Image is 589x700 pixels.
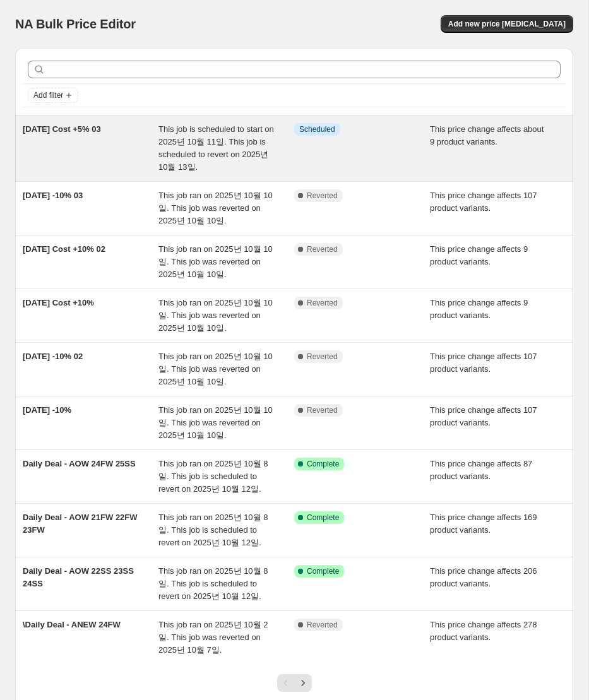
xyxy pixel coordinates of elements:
span: This job ran on 2025년 10월 8일. This job is scheduled to revert on 2025년 10월 12일. [158,566,268,601]
span: This job ran on 2025년 10월 2일. This job was reverted on 2025년 10월 7일. [158,620,268,655]
span: Daily Deal - AOW 24FW 25SS [23,459,136,468]
span: This price change affects 107 product variants. [430,352,537,374]
span: This price change affects 169 product variants. [430,513,537,535]
span: \Daily Deal - ANEW 24FW [23,620,121,629]
span: [DATE] -10% [23,405,71,415]
span: This price change affects 87 product variants. [430,459,532,481]
span: This price change affects 107 product variants. [430,405,537,427]
span: NA Bulk Price Editor [15,17,136,31]
span: Reverted [307,405,338,415]
span: Scheduled [299,124,335,134]
span: Reverted [307,191,338,201]
button: Next [294,674,312,692]
span: Complete [307,566,339,576]
span: Complete [307,459,339,469]
span: [DATE] Cost +10% [23,298,94,307]
span: This price change affects 9 product variants. [430,298,528,320]
span: This price change affects 206 product variants. [430,566,537,588]
span: Reverted [307,352,338,362]
span: This job ran on 2025년 10월 10일. This job was reverted on 2025년 10월 10일. [158,191,273,225]
button: Add new price [MEDICAL_DATA] [441,15,573,33]
span: This price change affects about 9 product variants. [430,124,544,146]
span: Daily Deal - AOW 22SS 23SS 24SS [23,566,134,588]
span: This price change affects 9 product variants. [430,244,528,266]
span: This price change affects 278 product variants. [430,620,537,642]
span: Add new price [MEDICAL_DATA] [448,19,566,29]
span: This job ran on 2025년 10월 10일. This job was reverted on 2025년 10월 10일. [158,244,273,279]
button: Add filter [28,88,78,103]
span: Complete [307,513,339,523]
span: This job ran on 2025년 10월 8일. This job is scheduled to revert on 2025년 10월 12일. [158,513,268,547]
span: [DATE] -10% 03 [23,191,83,200]
span: This job ran on 2025년 10월 8일. This job is scheduled to revert on 2025년 10월 12일. [158,459,268,494]
span: This job is scheduled to start on 2025년 10월 11일. This job is scheduled to revert on 2025년 10월 13일. [158,124,274,172]
span: Daily Deal - AOW 21FW 22FW 23FW [23,513,138,535]
span: [DATE] Cost +10% 02 [23,244,105,254]
span: This job ran on 2025년 10월 10일. This job was reverted on 2025년 10월 10일. [158,298,273,333]
span: Reverted [307,298,338,308]
span: This job ran on 2025년 10월 10일. This job was reverted on 2025년 10월 10일. [158,352,273,386]
span: Reverted [307,620,338,630]
span: This price change affects 107 product variants. [430,191,537,213]
span: Reverted [307,244,338,254]
span: Add filter [33,90,63,100]
span: This job ran on 2025년 10월 10일. This job was reverted on 2025년 10월 10일. [158,405,273,440]
nav: Pagination [277,674,312,692]
span: [DATE] -10% 02 [23,352,83,361]
span: [DATE] Cost +5% 03 [23,124,101,134]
